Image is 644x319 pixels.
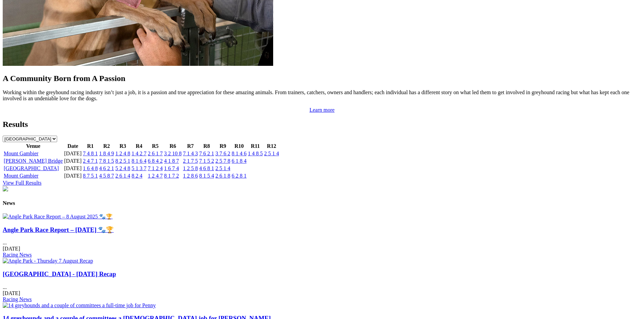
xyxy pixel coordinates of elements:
th: Venue [3,143,63,150]
a: 4 5 8 7 [99,173,114,179]
a: 6 1 8 4 [232,158,246,164]
a: 2 5 1 4 [264,151,279,156]
th: R12 [264,143,279,150]
a: 4 1 8 7 [164,158,179,164]
a: 5 1 3 7 [132,165,146,171]
a: 4 6 8 1 [199,165,214,171]
th: R1 [82,143,98,150]
th: R6 [164,143,182,150]
a: 1 2 4 7 [148,173,163,179]
th: R2 [99,143,114,150]
h2: A Community Born from A Passion [3,74,641,83]
a: 7 4 8 1 [83,151,98,156]
a: 7 6 2 1 [199,151,214,156]
a: 1 2 4 8 [115,151,130,156]
td: [DATE] [64,150,82,157]
img: 14 greyhounds and a couple of committees a full-time job for Penny [3,302,156,309]
h4: News [3,200,641,206]
img: Angle Park - Thursday 7 August Recap [3,258,93,264]
a: 2 4 7 1 [83,158,98,164]
th: R5 [147,143,163,150]
a: Mount Gambier [4,173,39,179]
a: 7 8 1 5 [99,158,114,164]
th: R8 [199,143,214,150]
a: 7 1 5 2 [199,158,214,164]
span: [DATE] [3,290,20,296]
a: 1 6 7 4 [164,165,179,171]
p: Working within the greyhound racing industry isn’t just a job, it is a passion and true appreciat... [3,89,641,102]
a: 2 6 1 8 [215,173,230,179]
a: Learn more [309,107,334,113]
td: [DATE] [64,172,82,179]
th: R3 [115,143,130,150]
th: R10 [231,143,247,150]
a: [GEOGRAPHIC_DATA] [4,165,59,171]
a: 2 5 7 8 [215,158,230,164]
span: [DATE] [3,246,20,251]
a: 1 6 4 8 [83,165,98,171]
a: 1 4 8 5 [248,151,263,156]
a: [PERSON_NAME] Bridge [4,158,63,164]
a: 8 1 5 4 [199,173,214,179]
a: 5 2 4 8 [115,165,130,171]
a: 8 2 4 [132,173,142,179]
td: [DATE] [64,158,82,164]
a: 4 6 2 1 [99,165,114,171]
div: ... [3,226,641,258]
a: 3 7 6 2 [215,151,230,156]
a: 1 2 8 6 [183,173,198,179]
a: Racing News [3,252,32,258]
a: 8 2 5 1 [115,158,130,164]
th: R7 [183,143,198,150]
a: 3 2 10 8 [164,151,182,156]
img: Angle Park Race Report – 8 August 2025 🐾🏆 [3,213,113,220]
a: View Full Results [3,180,42,186]
a: 8 1 4 6 [232,151,246,156]
a: 1 2 5 8 [183,165,198,171]
a: 6 8 4 2 [148,158,163,164]
a: Angle Park Race Report – [DATE] 🐾🏆 [3,226,114,233]
th: Date [64,143,82,150]
a: [GEOGRAPHIC_DATA] - [DATE] Recap [3,270,116,277]
a: 8 1 6 4 [132,158,146,164]
a: Mount Gambier [4,151,39,156]
img: chasers_homepage.jpg [3,186,8,191]
th: R9 [215,143,231,150]
a: Racing News [3,296,32,302]
a: 2 6 1 7 [148,151,163,156]
th: R4 [131,143,147,150]
a: 7 1 2 4 [148,165,163,171]
a: 8 7 5 1 [83,173,98,179]
a: 8 1 7 2 [164,173,179,179]
a: 6 2 8 1 [232,173,246,179]
a: 2 1 7 5 [183,158,198,164]
a: 2 5 1 4 [215,165,230,171]
a: 1 8 4 9 [99,151,114,156]
td: [DATE] [64,165,82,172]
th: R11 [247,143,263,150]
a: 7 1 4 3 [183,151,198,156]
a: 2 6 1 4 [115,173,130,179]
h2: Results [3,120,641,129]
div: ... [3,270,641,302]
a: 1 4 2 7 [132,151,146,156]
